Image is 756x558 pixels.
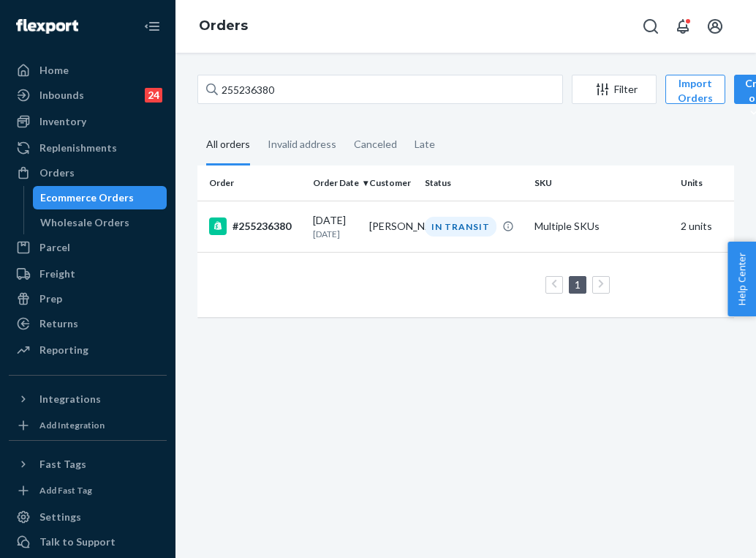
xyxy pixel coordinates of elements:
[145,88,162,103] div: 24
[9,312,167,335] a: Returns
[9,287,167,310] a: Prep
[572,278,583,291] a: Page 1 is your current page
[39,165,75,180] div: Orders
[39,267,75,281] div: Freight
[39,419,105,431] div: Add Integration
[675,201,731,252] td: 2 units
[665,75,725,104] button: Import Orders
[209,217,301,235] div: #255236380
[39,88,84,103] div: Inbounds
[727,242,756,316] button: Help Center
[354,125,397,163] div: Canceled
[9,59,167,82] a: Home
[39,63,69,78] div: Home
[9,417,167,434] a: Add Integration
[572,75,657,104] button: Filter
[39,343,88,357] div: Reporting
[39,240,70,255] div: Parcel
[9,236,167,259] a: Parcel
[39,316,78,331] div: Returns
[137,12,167,41] button: Close Navigation
[9,161,167,185] a: Orders
[313,228,358,240] p: [DATE]
[9,482,167,499] a: Add Fast Tag
[425,217,496,237] div: IN TRANSIT
[268,125,336,163] div: Invalid address
[16,19,78,34] img: Flexport logo
[39,141,117,155] div: Replenishments
[33,186,167,209] a: Ecommerce Orders
[363,201,420,252] td: [PERSON_NAME]
[529,165,675,201] th: SKU
[39,510,81,524] div: Settings
[197,75,563,104] input: Search orders
[9,136,167,160] a: Replenishments
[419,165,529,201] th: Status
[9,530,167,554] button: Talk to Support
[206,125,250,165] div: All orders
[40,190,134,205] div: Ecommerce Orders
[313,213,358,240] div: [DATE]
[529,201,675,252] td: Multiple SKUs
[9,505,167,529] a: Settings
[661,514,741,551] iframe: Opens a widget where you can chat to one of our agents
[369,176,414,189] div: Customer
[39,457,86,472] div: Fast Tags
[675,165,731,201] th: Units
[307,165,363,201] th: Order Date
[9,387,167,411] button: Integrations
[187,5,260,48] ol: breadcrumbs
[572,82,656,97] div: Filter
[9,83,167,107] a: Inbounds24
[40,215,129,230] div: Wholesale Orders
[415,125,435,163] div: Late
[197,165,307,201] th: Order
[39,535,116,549] div: Talk to Support
[9,453,167,476] button: Fast Tags
[199,18,248,34] a: Orders
[39,392,101,406] div: Integrations
[9,338,167,362] a: Reporting
[636,12,665,41] button: Open Search Box
[39,291,62,306] div: Prep
[700,12,730,41] button: Open account menu
[668,12,698,41] button: Open notifications
[33,211,167,234] a: Wholesale Orders
[39,484,92,496] div: Add Fast Tag
[39,114,86,129] div: Inventory
[9,110,167,133] a: Inventory
[9,262,167,286] a: Freight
